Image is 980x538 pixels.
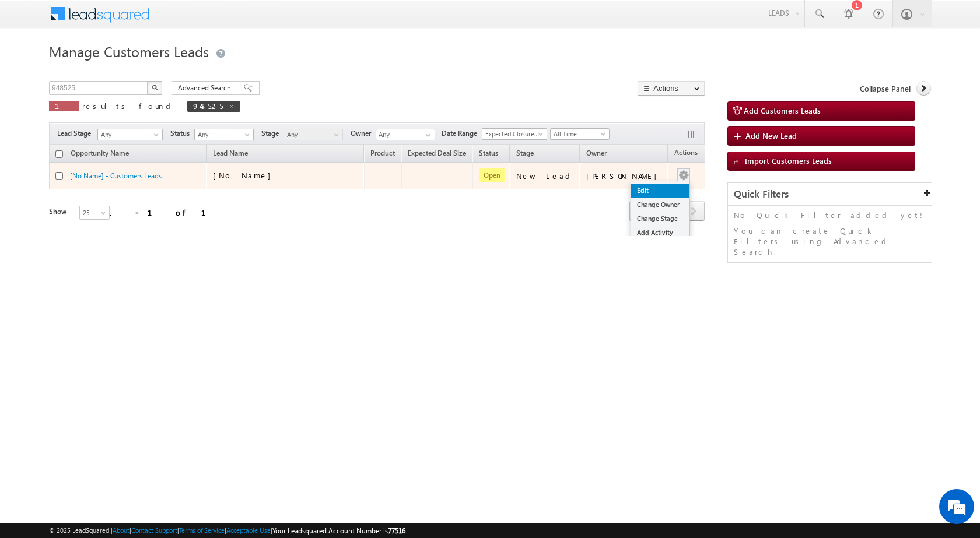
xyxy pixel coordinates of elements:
a: About [113,526,129,534]
span: prev [629,201,651,221]
span: Status [170,128,194,139]
a: Any [97,129,163,140]
span: Expected Closure Date [482,129,543,139]
span: 25 [80,208,111,218]
a: Change Owner [631,198,689,212]
em: Start Chat [159,359,212,375]
a: Status [473,147,504,162]
span: Your Leadsquared Account Number is [272,526,405,535]
a: Terms of Service [179,526,225,534]
span: 948525 [193,101,223,111]
a: prev [629,202,651,221]
span: Open [479,168,505,182]
button: Actions [638,81,705,96]
div: Minimize live chat window [191,6,219,34]
input: Type to Search [376,129,435,140]
span: Collapse Panel [860,83,911,94]
span: Opportunity Name [71,149,129,157]
div: [PERSON_NAME] [586,171,663,181]
a: 25 [79,206,110,220]
a: Stage [510,147,540,162]
span: [No Name] [213,170,276,180]
input: Check all records [55,150,63,158]
a: next [683,202,705,221]
span: Manage Customers Leads [49,42,209,61]
span: Import Customers Leads [745,156,832,166]
div: 1 - 1 of 1 [107,206,220,219]
a: Acceptable Use [226,526,271,534]
span: © 2025 LeadSquared | | | | | [49,525,405,536]
a: [No Name] - Customers Leads [70,171,162,180]
span: next [683,201,705,221]
span: Stage [261,128,283,139]
a: Change Stage [631,212,689,226]
span: Add Customers Leads [744,106,821,115]
div: Quick Filters [728,183,932,206]
span: All Time [551,129,606,139]
span: Lead Name [207,147,254,162]
span: Actions [668,146,703,161]
span: Owner [351,128,376,139]
a: Any [194,129,254,140]
a: Expected Closure Date [482,128,547,140]
span: Advanced Search [178,83,235,93]
span: Expected Deal Size [408,149,466,157]
span: Any [284,129,339,140]
p: You can create Quick Filters using Advanced Search. [734,226,926,257]
div: New Lead [516,171,575,181]
a: All Time [550,128,610,140]
span: Date Range [442,128,482,139]
div: Chat with us now [61,61,196,76]
span: Stage [516,149,534,157]
a: Any [283,129,343,140]
a: Edit [631,184,689,198]
img: Search [152,85,157,90]
img: d_60004797649_company_0_60004797649 [20,61,49,76]
span: Lead Stage [57,128,96,139]
span: Add New Lead [745,131,797,140]
span: 77516 [388,526,405,535]
div: Show [49,206,70,217]
span: Owner [586,149,607,157]
a: Opportunity Name [65,147,135,162]
span: results found [82,101,175,111]
span: 1 [55,101,73,111]
a: Show All Items [419,129,434,141]
span: Product [370,149,395,157]
a: Contact Support [131,526,177,534]
span: Any [195,129,250,140]
a: Add Activity [631,226,689,240]
span: Any [98,129,159,140]
a: Expected Deal Size [402,147,472,162]
p: No Quick Filter added yet! [734,210,926,220]
textarea: Type your message and hit 'Enter' [15,108,213,349]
